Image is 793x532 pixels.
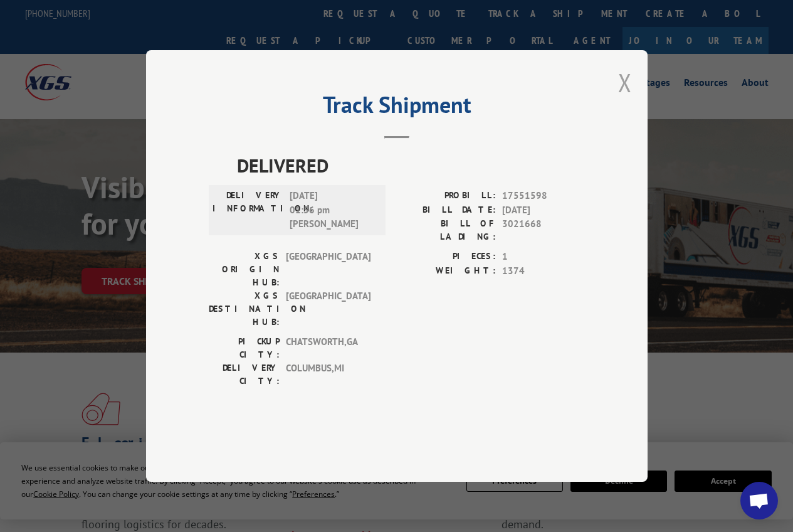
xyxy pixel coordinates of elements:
[286,361,370,388] span: COLUMBUS , MI
[209,96,585,120] h2: Track Shipment
[397,203,496,218] label: BILL DATE:
[502,189,585,203] span: 17551598
[237,151,585,179] span: DELIVERED
[397,250,496,264] label: PIECES:
[290,189,374,231] span: [DATE] 01:56 pm [PERSON_NAME]
[286,335,370,361] span: CHATSWORTH , GA
[618,66,632,99] button: Close modal
[213,189,283,231] label: DELIVERY INFORMATION:
[502,264,585,279] span: 1374
[397,217,496,243] label: BILL OF LADING:
[502,250,585,264] span: 1
[286,250,370,289] span: [GEOGRAPHIC_DATA]
[397,189,496,203] label: PROBILL:
[502,217,585,243] span: 3021668
[740,482,778,519] div: Open chat
[209,289,280,329] label: XGS DESTINATION HUB:
[209,250,280,289] label: XGS ORIGIN HUB:
[209,361,280,388] label: DELIVERY CITY:
[286,289,370,329] span: [GEOGRAPHIC_DATA]
[397,264,496,279] label: WEIGHT:
[502,203,585,218] span: [DATE]
[209,335,280,361] label: PICKUP CITY:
